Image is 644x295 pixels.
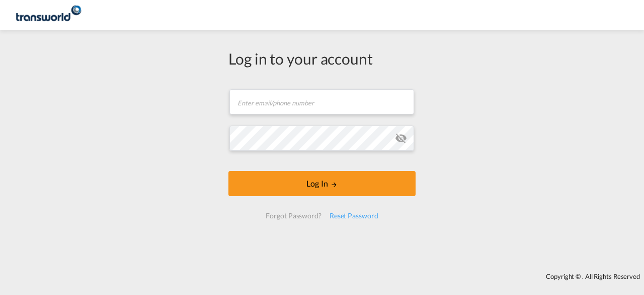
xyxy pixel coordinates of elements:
[262,207,325,225] div: Forgot Password?
[228,48,416,69] div: Log in to your account
[228,171,416,196] button: LOGIN
[326,207,382,225] div: Reset Password
[15,4,83,27] img: 2cc380806dec11f0a80b2ddbb5dcdb50.png
[229,89,414,114] input: Enter email/phone number
[395,132,407,144] md-icon: icon-eye-off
